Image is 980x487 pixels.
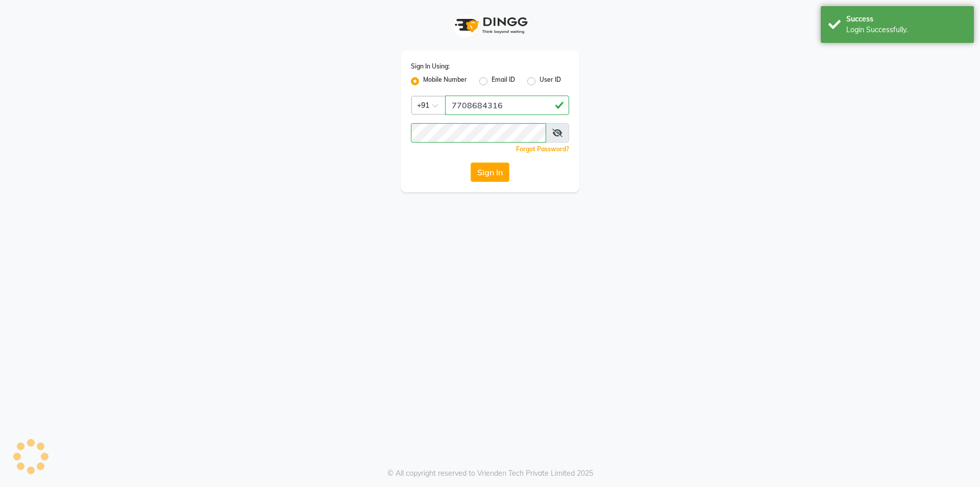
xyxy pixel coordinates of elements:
div: Success [846,14,966,25]
button: Sign In [471,163,509,182]
label: Mobile Number [423,75,467,87]
input: Username [445,96,569,115]
a: Forgot Password? [516,145,569,153]
input: Username [411,123,546,143]
img: logo1.svg [449,10,531,40]
label: User ID [540,75,561,87]
label: Email ID [492,75,515,87]
label: Sign In Using: [411,62,450,71]
div: Login Successfully. [846,25,966,35]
